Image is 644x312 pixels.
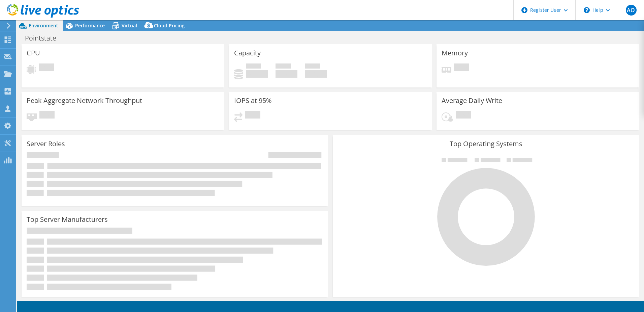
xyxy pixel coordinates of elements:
[454,63,469,73] span: Pending
[626,5,637,16] span: AO
[246,63,261,70] span: Used
[276,70,297,78] h4: 0 GiB
[305,70,327,78] h4: 0 GiB
[234,49,261,57] h3: Capacity
[442,97,502,104] h3: Average Daily Write
[338,140,634,148] h3: Top Operating Systems
[245,111,260,120] span: Pending
[39,63,54,73] span: Pending
[39,111,55,120] span: Pending
[234,97,272,104] h3: IOPS at 95%
[29,22,58,29] span: Environment
[246,70,268,78] h4: 0 GiB
[584,7,590,13] svg: \n
[305,63,320,70] span: Total
[154,22,185,29] span: Cloud Pricing
[27,49,40,57] h3: CPU
[75,22,105,29] span: Performance
[27,97,142,104] h3: Peak Aggregate Network Throughput
[122,22,137,29] span: Virtual
[27,216,108,223] h3: Top Server Manufacturers
[27,140,65,148] h3: Server Roles
[276,63,291,70] span: Free
[456,111,471,120] span: Pending
[442,49,468,57] h3: Memory
[22,34,67,42] h1: Pointstate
